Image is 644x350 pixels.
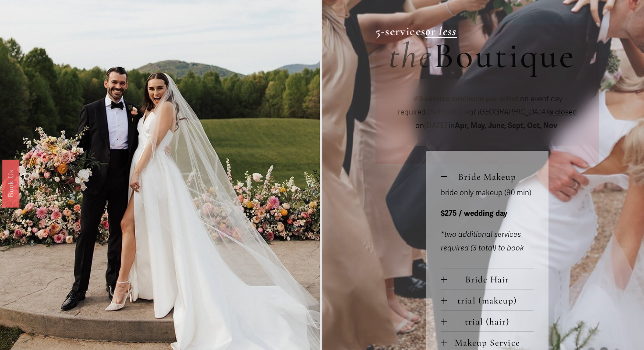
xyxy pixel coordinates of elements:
span: trial (makeup) [447,295,534,306]
button: trial (makeup) [441,289,534,310]
a: Book Us [2,160,19,207]
span: Bride Makeup [447,171,534,182]
em: at [GEOGRAPHIC_DATA] [469,107,548,117]
strong: Apr, May, June, Sept, Oct, Nov [455,121,557,130]
button: Bride Makeup [441,166,534,186]
button: trial (hair) [441,311,534,331]
span: Makeup Service [447,337,534,348]
p: on [389,93,586,133]
span: in [447,121,559,130]
span: Boutique [433,34,576,78]
div: Bride Makeup [441,186,534,268]
span: trial (hair) [447,316,534,327]
span: Boutique [428,107,469,117]
em: the [389,34,433,78]
strong: 3-service minimum per artist [418,94,518,104]
a: or less [425,24,457,39]
em: ✽ [412,94,418,104]
em: the [428,107,439,117]
em: *two additional services required (3 total) to book [441,230,524,253]
span: is closed [548,107,577,117]
p: bride only makeup (90 min) [441,186,534,200]
button: Bride Hair [441,268,534,289]
em: [DATE] [424,121,447,130]
strong: 5-services [375,24,426,39]
strong: $275 / wedding day [441,209,507,218]
span: Bride Hair [447,274,534,285]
